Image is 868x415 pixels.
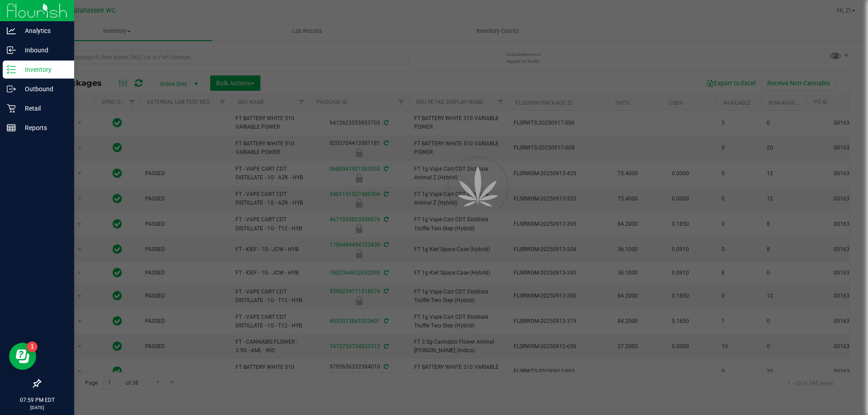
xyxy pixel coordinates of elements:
[7,84,16,93] inline-svg: Outbound
[9,343,36,370] iframe: Resource center
[7,123,16,132] inline-svg: Reports
[4,404,70,411] p: [DATE]
[7,46,16,55] inline-svg: Inbound
[27,341,38,352] iframe: Resource center unread badge
[16,103,70,114] p: Retail
[4,396,70,404] p: 07:59 PM EDT
[16,84,70,94] p: Outbound
[7,26,16,35] inline-svg: Analytics
[7,65,16,74] inline-svg: Inventory
[16,25,70,36] p: Analytics
[16,45,70,56] p: Inbound
[16,122,70,133] p: Reports
[16,64,70,75] p: Inventory
[7,104,16,113] inline-svg: Retail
